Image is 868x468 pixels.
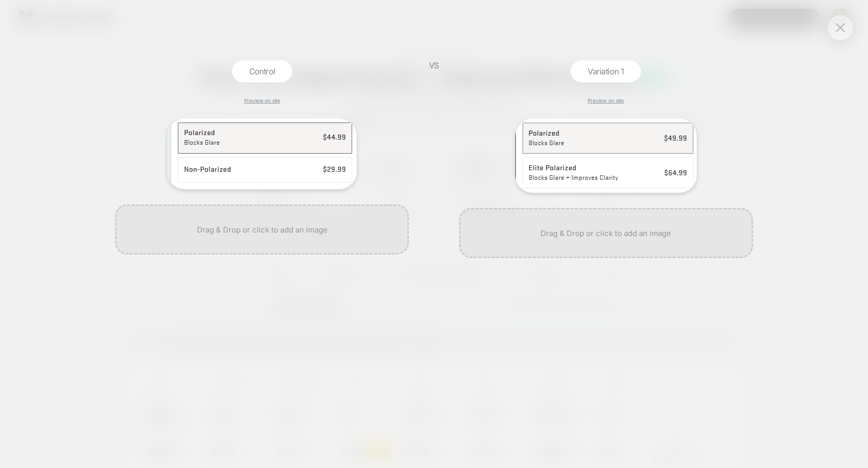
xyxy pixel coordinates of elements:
[836,23,845,32] img: close
[421,60,447,468] div: VS
[232,60,292,82] div: Control
[571,60,641,82] div: Variation 1
[515,119,697,193] img: generic_c9443cd7-a470-4f47-9b4f-eab75937c9b9.png
[167,119,357,189] img: generic_2b2e0d90-9ef3-4f1d-abb0-7119625ff153.png
[588,97,624,103] a: Preview on site
[244,97,280,103] a: Preview on site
